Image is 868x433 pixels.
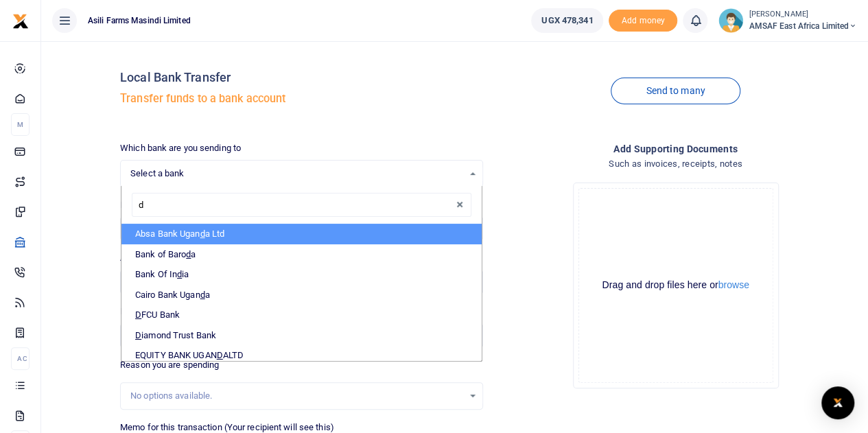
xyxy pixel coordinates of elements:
div: Open Intercom Messenger [821,386,854,419]
div: No options available. [130,389,463,403]
span: Select a bank [130,167,463,180]
span: d [177,269,182,279]
a: logo-small logo-large logo-large [12,15,29,25]
a: profile-user [PERSON_NAME] AMSAF East Africa Limited [718,8,857,33]
input: Enter account number [120,217,296,240]
button: browse [718,280,749,290]
span: D [135,330,141,340]
li: Toup your wallet [609,10,677,32]
li: EQUITY BANK UGAN ALTD [121,345,482,366]
div: File Uploader [573,183,779,388]
a: UGX 478,341 [531,8,603,33]
span: d [186,249,191,259]
input: UGX [120,270,483,294]
label: Reason you are spending [120,358,219,372]
li: Cairo Bank Ugan a [121,285,482,305]
div: Drag and drop files here or [579,279,773,292]
li: Absa Bank Ugan a Ltd [121,224,482,244]
img: logo-small [12,13,29,30]
h4: Such as invoices, receipts, notes [494,156,857,172]
h4: Local Bank Transfer [120,70,483,85]
li: Ac [11,347,30,370]
img: profile-user [718,8,743,33]
li: Bank Of In ia [121,264,482,285]
span: d [200,229,204,239]
span: AMSAF East Africa Limited [749,20,857,32]
h5: Transfer funds to a bank account [120,92,483,106]
a: Add money [609,14,677,25]
span: Asili Farms Masindi Limited [82,14,196,27]
li: Bank of Baro a [121,244,482,265]
label: Amount you want to send [120,251,220,265]
li: iamond Trust Bank [121,325,482,346]
span: D [217,350,223,360]
span: Add money [609,10,677,32]
label: Which bank are you sending to [120,141,241,155]
li: FCU Bank [121,305,482,325]
li: M [11,113,30,136]
label: Recipient's account number [120,198,229,212]
span: UGX 478,341 [541,14,593,27]
a: Send to many [611,78,740,104]
input: Enter phone number [120,324,296,347]
span: d [200,290,205,300]
label: Phone number [120,305,177,318]
li: Wallet ballance [526,8,609,33]
h4: Add supporting Documents [494,141,857,156]
span: D [135,309,141,320]
small: [PERSON_NAME] [749,9,857,21]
